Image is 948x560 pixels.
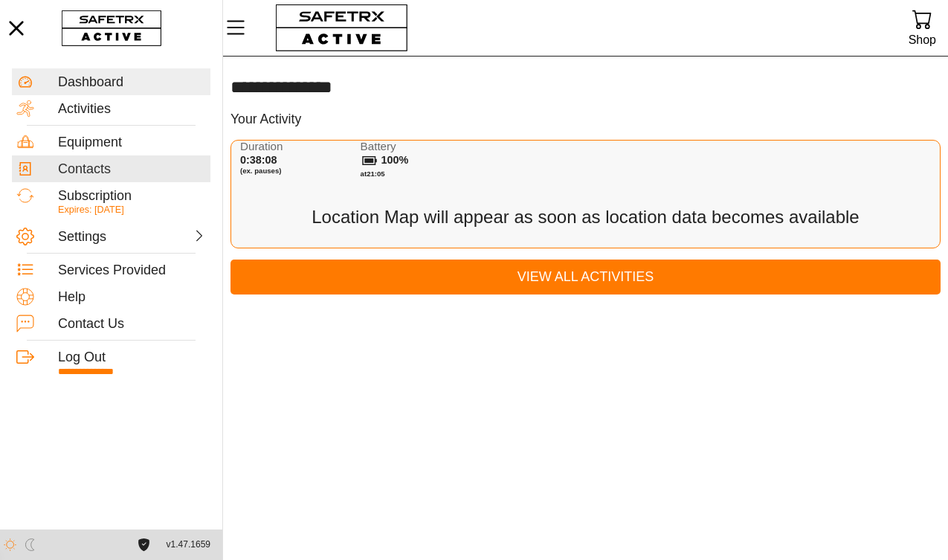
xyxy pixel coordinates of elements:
span: at 21:05 [361,170,385,178]
div: Settings [58,229,129,245]
span: Expires: [DATE] [58,205,124,215]
a: License Agreement [134,538,154,551]
div: Help [58,289,206,306]
img: Subscription.svg [16,187,34,205]
span: 100% [381,154,409,166]
img: ModeDark.svg [24,538,36,551]
img: Help.svg [16,288,34,306]
div: Equipment [58,135,206,151]
div: Dashboard [58,74,206,91]
img: Equipment.svg [16,133,34,151]
div: Contact Us [58,316,206,332]
span: v1.47.1659 [167,537,210,553]
div: Log Out [58,350,206,366]
div: Activities [58,101,206,118]
button: v1.47.1659 [158,532,219,557]
span: (ex. pauses) [240,167,335,176]
img: ContactUs.svg [16,315,34,332]
button: Menu [223,12,260,43]
img: ModeLight.svg [4,538,16,551]
span: 0:38:08 [240,154,277,166]
span: Location Map will appear as soon as location data becomes available [312,207,859,227]
h5: Your Activity [230,111,301,128]
div: Subscription [58,188,206,205]
div: Shop [909,30,936,50]
img: Activities.svg [16,100,34,118]
div: Services Provided [58,263,206,279]
span: Battery [361,141,456,153]
div: Contacts [58,161,206,178]
span: Duration [240,141,335,153]
span: View All Activities [242,265,929,289]
a: View All Activities [230,260,941,295]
